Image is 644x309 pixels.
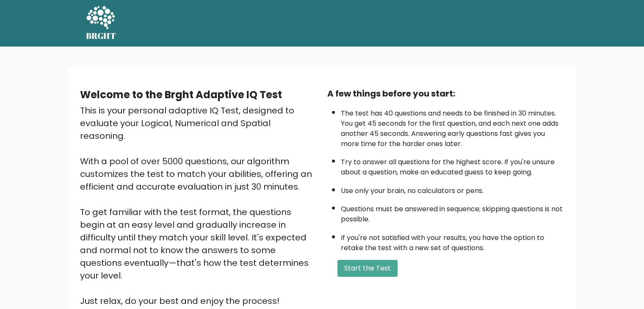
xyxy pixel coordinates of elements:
[80,104,317,307] div: This is your personal adaptive IQ Test, designed to evaluate your Logical, Numerical and Spatial ...
[341,153,564,177] li: Try to answer all questions for the highest score. If you're unsure about a question, make an edu...
[341,229,564,253] li: If you're not satisfied with your results, you have the option to retake the test with a new set ...
[86,3,116,43] a: BRGHT
[341,200,564,224] li: Questions must be answered in sequence; skipping questions is not possible.
[86,31,116,41] h5: BRGHT
[337,260,398,277] button: Start the Test
[341,182,564,196] li: Use only your brain, no calculators or pens.
[327,87,564,100] div: A few things before you start:
[341,104,564,149] li: The test has 40 questions and needs to be finished in 30 minutes. You get 45 seconds for the firs...
[80,88,282,102] b: Welcome to the Brght Adaptive IQ Test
